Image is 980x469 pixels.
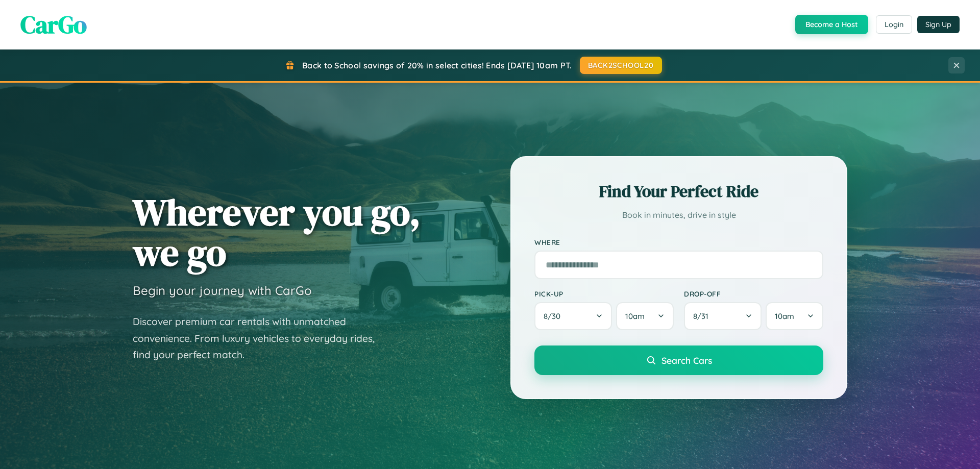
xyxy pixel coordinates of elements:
span: Back to School savings of 20% in select cities! Ends [DATE] 10am PT. [302,60,572,70]
button: 10am [766,302,823,330]
h3: Begin your journey with CarGo [133,283,312,298]
button: 8/31 [684,302,762,330]
button: Sign Up [917,16,960,33]
h2: Find Your Perfect Ride [534,180,823,203]
span: 8 / 30 [544,311,566,321]
span: Search Cars [661,355,712,366]
span: 8 / 31 [693,311,714,321]
p: Discover premium car rentals with unmatched convenience. From luxury vehicles to everyday rides, ... [133,313,388,363]
label: Pick-up [534,289,674,298]
button: Become a Host [795,15,868,34]
span: 10am [625,311,645,321]
span: 10am [775,311,794,321]
button: 8/30 [534,302,612,330]
h1: Wherever you go, we go [133,192,421,273]
button: Login [876,15,912,34]
label: Drop-off [684,289,823,298]
p: Book in minutes, drive in style [534,208,823,223]
span: CarGo [20,8,87,41]
button: BACK2SCHOOL20 [580,57,662,74]
label: Where [534,238,823,246]
button: Search Cars [534,345,823,375]
button: 10am [616,302,674,330]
